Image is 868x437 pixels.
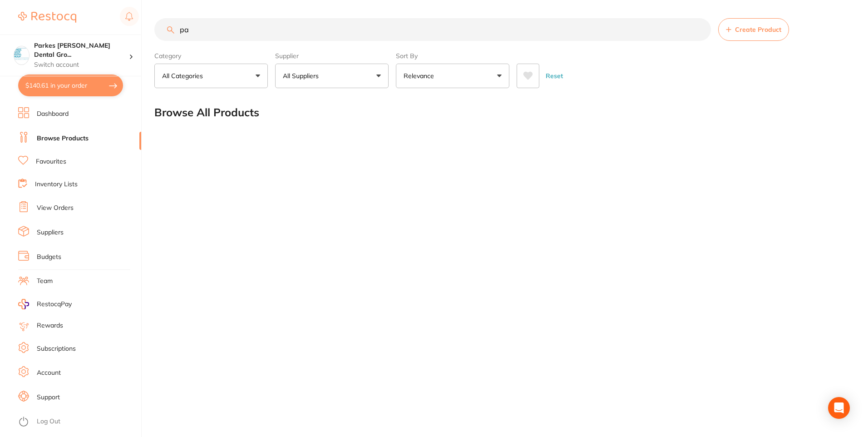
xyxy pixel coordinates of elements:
[18,12,76,23] img: Restocq Logo
[34,41,129,59] h4: Parkes Baker Dental Group
[18,74,123,96] button: $140.61 in your order
[35,180,78,189] a: Inventory Lists
[735,26,781,33] span: Create Product
[37,134,89,143] a: Browse Products
[37,417,60,426] a: Log Out
[37,109,69,119] a: Dashboard
[828,397,850,419] div: Open Intercom Messenger
[275,52,389,60] label: Supplier
[36,157,66,166] a: Favourites
[154,18,711,41] input: Search Products
[404,71,438,80] p: Relevance
[18,415,138,429] button: Log Out
[37,253,61,262] a: Budgets
[275,64,389,88] button: All Suppliers
[283,71,322,80] p: All Suppliers
[37,300,72,309] span: RestocqPay
[396,52,509,60] label: Sort By
[154,52,268,60] label: Category
[37,228,64,237] a: Suppliers
[37,204,74,213] a: View Orders
[37,368,61,377] a: Account
[18,7,76,28] a: Restocq Logo
[162,71,207,80] p: All Categories
[18,299,29,309] img: RestocqPay
[396,64,509,88] button: Relevance
[543,64,566,88] button: Reset
[154,106,259,119] h2: Browse All Products
[154,64,268,88] button: All Categories
[718,18,789,41] button: Create Product
[37,344,76,353] a: Subscriptions
[37,393,60,402] a: Support
[14,46,29,61] img: Parkes Baker Dental Group
[37,277,53,286] a: Team
[18,299,72,309] a: RestocqPay
[34,60,129,70] p: Switch account
[37,321,63,330] a: Rewards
